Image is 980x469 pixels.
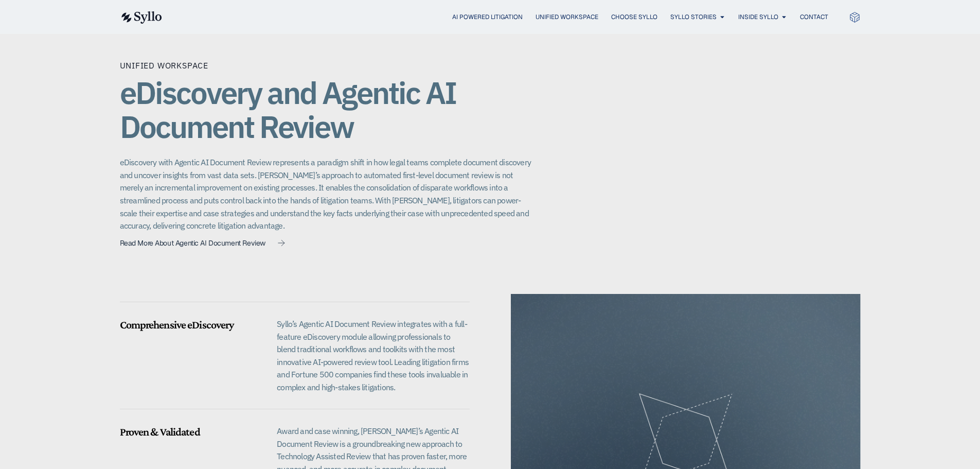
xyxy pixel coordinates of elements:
a: AI Powered Litigation [452,12,523,22]
a: Inside Syllo [738,12,778,22]
a: Unified Workspace [536,12,598,22]
h1: eDiscovery and Agentic AI Document Review [120,76,531,144]
div: Unified Workspace [120,59,209,72]
a: Syllo Stories [670,12,717,22]
p: Syllo’s Agentic AI Document Review integrates with a full-feature eDiscovery module allowing prof... [277,318,469,394]
img: syllo [120,11,162,24]
a: Read More About Agentic AI Document Review [120,239,285,247]
h5: Proven & Validated [120,425,264,439]
a: Contact [800,12,828,22]
div: Menu Toggle [183,12,828,22]
nav: Menu [183,12,828,22]
h5: Comprehensive eDiscovery [120,318,264,332]
span: Read More About Agentic AI Document Review [120,239,265,247]
a: Choose Syllo [611,12,657,22]
p: eDiscovery with Agentic AI Document Review represents a paradigm shift in how legal teams complet... [120,156,531,232]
